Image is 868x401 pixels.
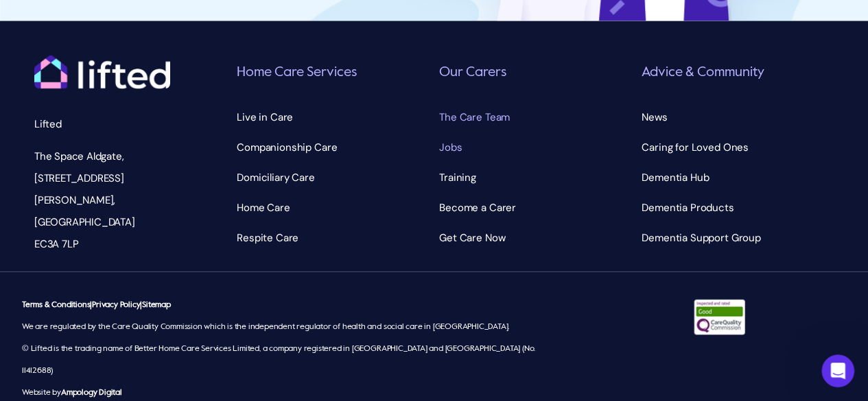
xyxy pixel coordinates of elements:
a: The Care Team [439,106,631,128]
h6: Our Carers [439,64,631,82]
span: Dementia Hub [642,167,709,189]
a: Caring for Loved Ones [642,136,834,158]
h6: Advice & Community [642,64,834,82]
strong: | | [22,301,171,309]
span: News [642,106,667,128]
span: Caring for Loved Ones [642,136,749,158]
span: Respite Care [237,227,298,249]
a: Home Care [237,197,429,219]
a: Get Care Now [439,227,631,249]
a: Live in Care [237,106,429,128]
span: The Care Team [439,106,510,128]
a: Dementia Support Group [642,227,834,249]
a: Dementia Hub [642,167,834,189]
span: Jobs [439,136,462,158]
a: Dementia Products [642,197,834,219]
a: News [642,106,834,128]
a: Become a Carer [439,197,631,219]
span: Domiciliary Care [237,167,315,189]
a: Sitemap [142,301,171,309]
span: Live in Care [237,106,293,128]
span: Website by [22,389,61,397]
span: Home Care [237,197,290,219]
span: Dementia Support Group [642,227,761,249]
span: Get Care Now [439,227,505,249]
span: Companionship Care [237,136,337,158]
a: Jobs [439,136,631,158]
span: Training [439,167,476,189]
p: The Space Aldgate, [STREET_ADDRESS][PERSON_NAME], [GEOGRAPHIC_DATA] EC3A 7LP [34,145,170,255]
h6: Home Care Services [237,64,429,82]
a: CQC [694,300,745,313]
a: Privacy Policy [92,301,140,309]
span: Become a Carer [439,197,516,219]
a: Terms & Conditions [22,301,90,309]
a: Companionship Care [237,136,429,158]
a: Training [439,167,631,189]
p: Lifted [34,113,170,135]
a: Ampology Digital [61,389,122,397]
nav: Home Care Services [237,106,429,249]
a: Respite Care [237,227,429,249]
nav: Our Carers [439,106,631,249]
a: Domiciliary Care [237,167,429,189]
span: Dementia Products [642,197,734,219]
img: logo-white [34,56,170,89]
iframe: Intercom live chat [821,354,854,387]
nav: Advice & Community [642,106,834,249]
